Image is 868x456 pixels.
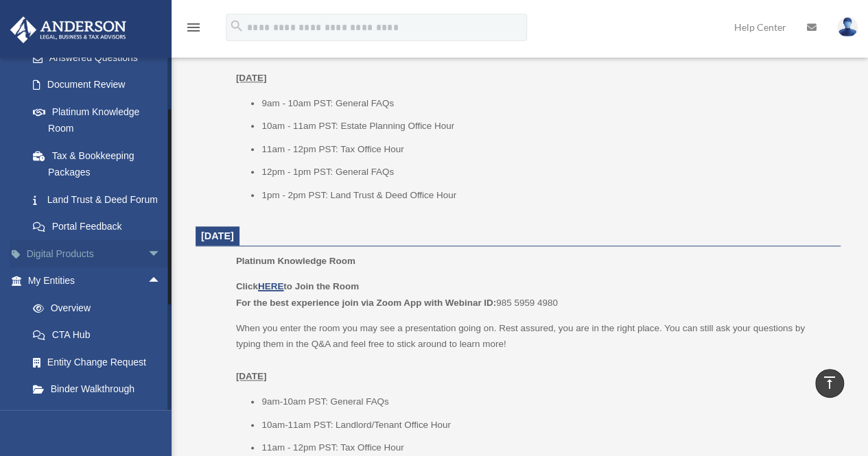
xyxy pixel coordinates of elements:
li: 11am - 12pm PST: Tax Office Hour [261,141,831,158]
u: [DATE] [236,371,267,381]
i: menu [185,19,202,36]
span: Platinum Knowledge Room [236,256,355,266]
a: My Blueprint [19,403,182,430]
img: User Pic [837,17,858,37]
a: Platinum Knowledge Room [19,98,175,142]
li: 11am - 12pm PST: Tax Office Hour [261,440,831,456]
b: For the best experience join via Zoom App with Webinar ID: [236,298,496,308]
li: 10am-11am PST: Landlord/Tenant Office Hour [261,417,831,433]
a: menu [185,24,202,36]
i: search [229,19,244,34]
a: Binder Walkthrough [19,376,182,403]
a: Portal Feedback [19,213,182,241]
a: CTA Hub [19,322,182,349]
b: Click to Join the Room [236,281,359,291]
span: arrow_drop_up [148,267,175,296]
span: [DATE] [201,230,234,241]
a: Overview [19,294,182,322]
li: 9am - 10am PST: General FAQs [261,95,831,112]
a: Digital Productsarrow_drop_down [10,240,182,267]
a: Document Review [19,71,182,99]
a: HERE [258,281,283,291]
u: [DATE] [236,73,267,83]
a: Tax & Bookkeeping Packages [19,142,182,186]
li: 1pm - 2pm PST: Land Trust & Deed Office Hour [261,187,831,204]
a: Entity Change Request [19,348,182,376]
img: Anderson Advisors Platinum Portal [6,16,130,43]
i: vertical_align_top [821,374,838,391]
a: Land Trust & Deed Forum [19,186,182,213]
a: My Entitiesarrow_drop_up [10,267,182,295]
li: 10am - 11am PST: Estate Planning Office Hour [261,118,831,134]
p: When you enter the room you may see a presentation going on. Rest assured, you are in the right p... [236,320,831,385]
a: vertical_align_top [815,369,844,398]
p: 985 5959 4980 [236,278,831,311]
li: 9am-10am PST: General FAQs [261,394,831,410]
span: arrow_drop_down [148,240,175,268]
li: 12pm - 1pm PST: General FAQs [261,164,831,180]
